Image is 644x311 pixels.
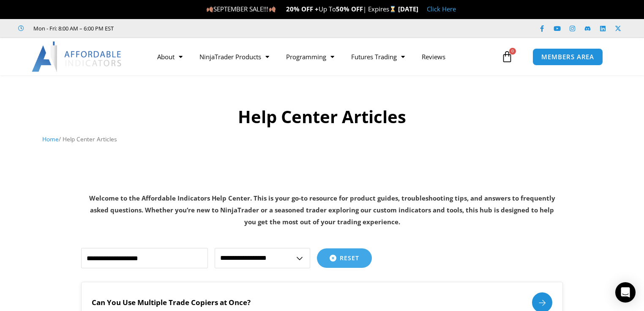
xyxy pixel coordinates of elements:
a: Home [42,135,59,143]
span: Mon - Fri: 8:00 AM – 6:00 PM EST [31,23,114,33]
strong: Welcome to the Affordable Indicators Help Center. This is your go-to resource for product guides,... [89,194,555,226]
span: Reset [340,255,359,261]
a: Futures Trading [343,47,413,66]
h2: Can You Use Multiple Trade Copiers at Once? [92,298,251,307]
nav: Breadcrumb [42,134,602,145]
strong: 50% OFF [336,5,363,13]
a: About [149,47,191,66]
img: 🍂 [207,6,213,12]
span: 0 [509,48,516,55]
img: 🍂 [269,6,276,12]
strong: [DATE] [398,5,418,13]
img: LogoAI | Affordable Indicators – NinjaTrader [32,41,123,72]
img: ⌛ [390,6,396,12]
nav: Menu [149,47,499,66]
a: 0 [488,44,526,69]
h1: Help Center Articles [42,105,602,129]
a: MEMBERS AREA [532,48,603,66]
a: Programming [278,47,343,66]
a: Click Here [427,5,456,13]
a: NinjaTrader Products [191,47,278,66]
iframe: Customer reviews powered by Trustpilot [126,24,252,33]
strong: 20% OFF + [286,5,319,13]
span: MEMBERS AREA [541,54,594,60]
div: Open Intercom Messenger [615,282,636,303]
span: SEPTEMBER SALE!!! Up To | Expires [206,5,398,13]
a: Reviews [413,47,454,66]
button: Reset [317,248,372,268]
